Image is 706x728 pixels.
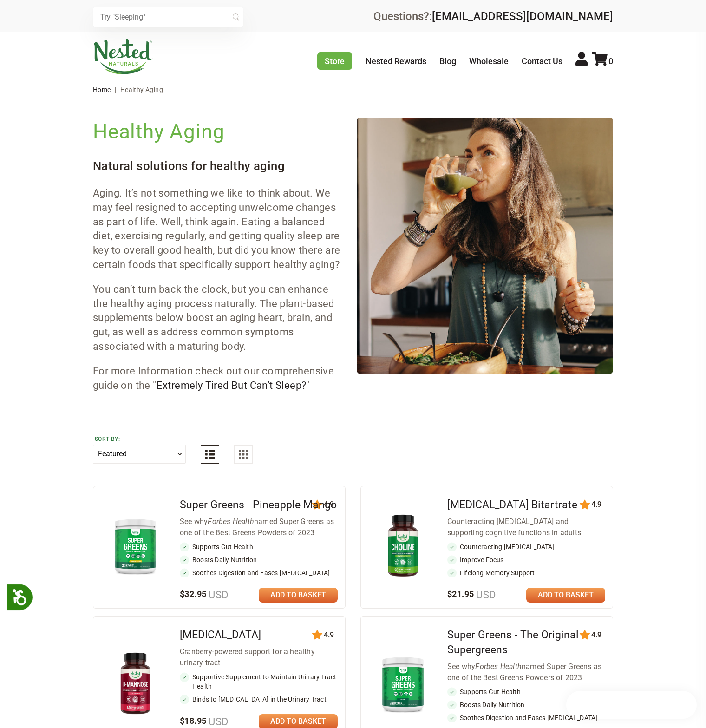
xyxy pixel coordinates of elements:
[447,568,605,577] li: Lifelong Memory Support
[180,629,261,641] a: [MEDICAL_DATA]
[93,7,243,27] input: Try "Sleeping"
[180,716,229,726] span: $18.95
[180,672,338,691] li: Supportive Supplement to Maintain Urinary Tract Health
[447,713,605,722] li: Soothes Digestion and Eases [MEDICAL_DATA]
[469,56,509,66] a: Wholesale
[108,649,163,720] img: D-Mannose
[120,86,163,93] span: Healthy Aging
[522,56,562,66] a: Contact Us
[180,555,338,564] li: Boosts Daily Nutrition
[608,56,613,66] span: 0
[157,380,307,391] a: Extremely Tired But Can’t Sleep?
[180,542,338,551] li: Supports Gut Health
[93,186,342,272] p: Aging. It’s not something we like to think about. We may feel resigned to accepting unwelcome cha...
[180,498,337,511] a: Super Greens - Pineapple Mango
[366,56,426,66] a: Nested Rewards
[93,364,342,393] p: For more Information check out our comprehensive guide on the " "
[317,52,352,70] a: Store
[447,516,605,538] div: Counteracting [MEDICAL_DATA] and supporting cognitive functions in adults
[475,662,522,671] em: Forbes Health
[447,687,605,696] li: Supports Gut Health
[376,511,430,582] img: Choline Bitartrate
[180,695,338,704] li: Binds to [MEDICAL_DATA] in the Urinary Tract
[205,450,215,459] img: List
[376,653,430,715] img: Super Greens - The Original Supergreens
[206,716,228,728] span: USD
[439,56,456,66] a: Blog
[474,589,496,601] span: USD
[180,589,229,599] span: $32.95
[112,86,118,93] span: |
[447,700,605,709] li: Boosts Daily Nutrition
[180,646,338,669] div: Cranberry-powered support for a healthy urinary tract
[447,661,605,683] div: See why named Super Greens as one of the Best Greens Powders of 2023
[93,39,153,74] img: Nested Naturals
[95,435,184,443] label: Sort by:
[239,450,248,459] img: Grid
[357,118,613,374] img: Collections-Healthy-Aging_1100x.jpg
[93,86,111,93] a: Home
[180,516,338,538] div: See why named Super Greens as one of the Best Greens Powders of 2023
[93,282,342,354] p: You can’t turn back the clock, but you can enhance the healthy aging process naturally. The plant...
[208,517,254,526] em: Forbes Health
[373,11,613,22] div: Questions?:
[108,515,163,577] img: Super Greens - Pineapple Mango
[447,542,605,551] li: Counteracting [MEDICAL_DATA]
[432,10,613,23] a: [EMAIL_ADDRESS][DOMAIN_NAME]
[447,555,605,564] li: Improve Focus
[206,589,228,601] span: USD
[93,80,613,99] nav: breadcrumbs
[93,118,342,145] h2: Healthy Aging
[93,157,342,174] h3: Natural solutions for healthy aging
[592,56,613,66] a: 0
[447,498,577,511] a: [MEDICAL_DATA] Bitartrate
[447,629,579,656] a: Super Greens - The Original Supergreens
[447,589,496,599] span: $21.95
[180,568,338,577] li: Soothes Digestion and Eases [MEDICAL_DATA]
[566,691,697,719] iframe: Button to open loyalty program pop-up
